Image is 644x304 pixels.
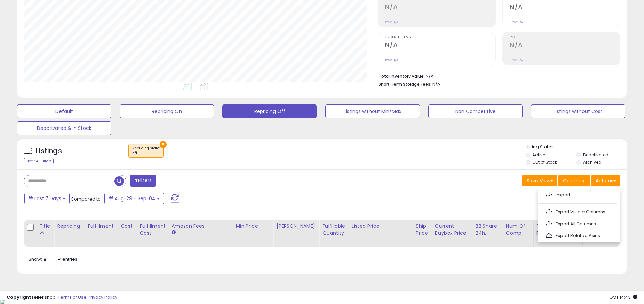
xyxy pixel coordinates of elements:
button: Aug-29 - Sep-04 [104,193,164,204]
div: BB Share 24h. [476,223,500,237]
span: Repricing state : [132,146,160,156]
small: Prev: N/A [510,20,523,24]
button: Default [17,104,111,118]
button: Actions [591,175,620,186]
div: Fulfillable Quantity [322,223,345,237]
div: Clear All Filters [24,158,54,164]
button: Listings without Min/Max [325,104,420,118]
div: Ship Price [416,223,429,237]
div: Repricing [57,223,82,230]
div: Total Rev. [536,223,561,237]
b: Total Inventory Value: [379,73,425,79]
div: Min Price [236,223,270,230]
div: Num of Comp. [506,223,531,237]
span: ROI [510,36,620,39]
span: Ordered Items [385,36,495,39]
button: Listings without Cost [531,104,625,118]
a: Terms of Use [58,294,87,300]
span: Last 7 Days [34,195,61,202]
button: Repricing On [120,104,214,118]
label: Deactivated [583,152,609,158]
strong: Copyright [7,294,31,300]
div: Fulfillment [88,223,115,230]
span: Aug-29 - Sep-04 [115,195,156,202]
small: Prev: N/A [385,20,398,24]
div: Amazon Fees [171,223,230,230]
small: Prev: N/A [510,58,523,62]
div: seller snap | | [7,294,117,301]
div: Listed Price [352,223,410,230]
button: Last 7 Days [24,193,70,204]
button: Deactivated & In Stock [17,121,111,135]
span: Compared to: [71,196,102,202]
div: Title [39,223,51,230]
a: Export Related Asins [541,230,615,241]
button: Filters [130,175,156,187]
button: Columns [558,175,590,186]
span: 2025-09-12 14:43 GMT [609,294,637,300]
div: Fulfillment Cost [140,223,166,237]
h2: N/A [385,41,495,50]
div: Cost [121,223,134,230]
h5: Listings [36,146,62,156]
button: × [160,141,167,148]
span: Columns [563,177,584,184]
a: Import [541,190,615,200]
button: Save View [522,175,557,186]
small: Prev: N/A [385,58,398,62]
p: Listing States: [526,144,627,150]
button: Non Competitive [428,104,523,118]
span: Show: entries [29,256,77,262]
label: Archived [583,159,601,165]
button: Repricing Off [222,104,317,118]
a: Export Visible Columns [541,207,615,217]
h2: N/A [510,3,620,13]
div: [PERSON_NAME] [276,223,316,230]
small: Amazon Fees. [171,230,175,236]
h2: N/A [510,41,620,50]
b: Short Term Storage Fees: [379,81,431,87]
label: Active [532,152,545,158]
div: Current Buybox Price [435,223,470,237]
li: N/A [379,72,615,80]
span: N/A [432,81,440,87]
a: Privacy Policy [88,294,117,300]
div: off [132,151,160,156]
label: Out of Stock [532,159,557,165]
a: Export All Columns [541,218,615,229]
h2: N/A [385,3,495,13]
